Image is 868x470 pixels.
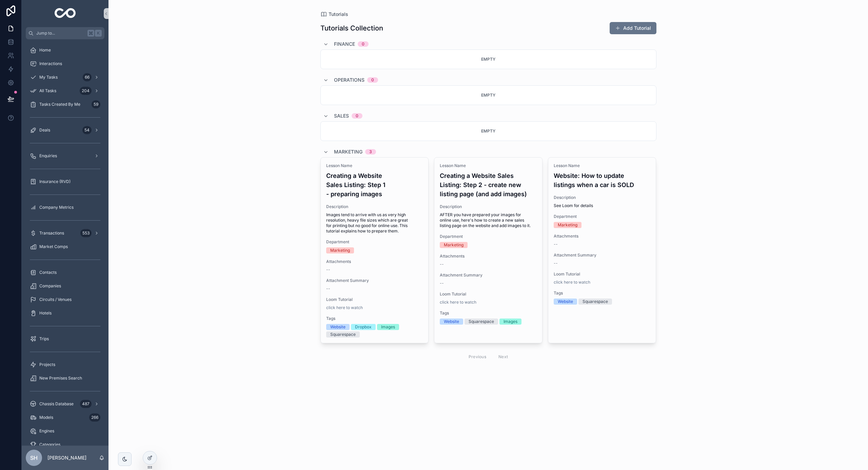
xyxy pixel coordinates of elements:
span: Department [440,234,537,239]
div: 553 [80,229,92,237]
div: Images [381,324,395,330]
a: Models266 [26,411,104,424]
span: Chassis Database [39,401,74,407]
a: Transactions553 [26,227,104,239]
span: My Tasks [39,75,58,80]
span: Transactions [39,230,64,236]
div: 487 [80,400,92,408]
a: Company Metrics [26,201,104,213]
div: Website [558,299,573,305]
img: App logo [55,8,76,19]
div: Marketing [444,242,463,248]
a: Contacts [26,266,104,279]
span: Jump to... [36,30,85,36]
div: Images [504,319,517,325]
span: Department [554,214,651,219]
span: SH [30,454,38,462]
div: Marketing [558,222,577,228]
button: Jump to...K [26,27,104,39]
span: Loom Tutorial [440,291,537,297]
a: Trips [26,333,104,345]
a: Companies [26,280,104,292]
span: Trips [39,336,49,342]
a: All Tasks204 [26,85,104,97]
a: Insurance (RVD) [26,176,104,188]
span: Tags [440,310,537,316]
span: Tags [554,290,651,296]
a: Enquiries [26,150,104,162]
span: Tasks Created By Me [39,102,80,107]
a: Circuits / Venues [26,293,104,306]
span: Home [39,47,51,53]
a: Market Comps [26,241,104,253]
span: Models [39,415,53,420]
div: Marketing [330,247,350,253]
h4: Website: How to update listings when a car is SOLD [554,171,651,189]
span: Lesson Name [440,163,537,168]
div: scrollable content [22,39,108,446]
a: New Premises Search [26,372,104,384]
div: 266 [89,413,100,422]
span: Insurance (RVD) [39,179,71,184]
span: Contacts [39,270,57,275]
span: -- [440,262,444,267]
a: Lesson NameCreating a Website Sales Listing: Step 1 - preparing imagesDescriptionImages tend to a... [320,157,429,343]
span: See Loom for details [554,203,651,208]
div: Website [330,324,346,330]
span: New Premises Search [39,375,82,381]
span: Sales [334,113,349,119]
span: Circuits / Venues [39,297,72,302]
div: Squarespace [583,299,608,305]
span: Deals [39,127,50,133]
div: 0 [362,41,364,47]
span: Finance [334,41,355,47]
span: Tutorials [329,11,348,18]
span: Attachment Summary [440,272,537,278]
span: Loom Tutorial [554,271,651,277]
span: -- [440,281,444,286]
div: 59 [92,100,100,108]
div: 0 [356,113,358,119]
span: Interactions [39,61,62,66]
span: Tags [326,316,423,321]
span: Attachments [440,253,537,259]
span: Marketing [334,148,362,155]
span: Department [326,239,423,245]
a: Engines [26,425,104,437]
span: -- [326,267,330,272]
span: Categories [39,442,60,447]
span: Description [326,204,423,209]
span: -- [554,242,558,247]
h1: Tutorials Collection [320,23,383,33]
span: -- [326,286,330,291]
a: Lesson NameCreating a Website Sales Listing: Step 2 - create new listing page (and add images)Des... [434,157,542,343]
div: 54 [82,126,92,134]
span: Company Metrics [39,205,74,210]
h4: Creating a Website Sales Listing: Step 1 - preparing images [326,171,423,199]
span: -- [554,261,558,266]
div: Squarespace [469,319,494,325]
span: Enquiries [39,153,57,159]
span: AFTER you have prepared your images for online use, here's how to create a new sales listing page... [440,212,537,228]
a: Tutorials [320,11,348,18]
span: Images tend to arrive with us as very high resolution, heavy file sizes which are great for print... [326,212,423,234]
span: Lesson Name [554,163,651,168]
span: Hotels [39,310,52,316]
a: Tasks Created By Me59 [26,98,104,110]
a: My Tasks66 [26,71,104,83]
span: Lesson Name [326,163,423,168]
a: Interactions [26,58,104,70]
span: Attachment Summary [326,278,423,283]
span: Description [440,204,537,209]
a: Lesson NameWebsite: How to update listings when a car is SOLDDescriptionSee Loom for detailsDepar... [548,157,656,343]
div: 66 [83,73,92,81]
div: 0 [371,77,374,83]
div: 3 [369,149,372,155]
a: Hotels [26,307,104,319]
h4: Creating a Website Sales Listing: Step 2 - create new listing page (and add images) [440,171,537,199]
span: All Tasks [39,88,56,94]
div: Website [444,319,459,325]
div: Squarespace [330,331,356,338]
span: Loom Tutorial [326,297,423,302]
span: Attachments [554,233,651,239]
